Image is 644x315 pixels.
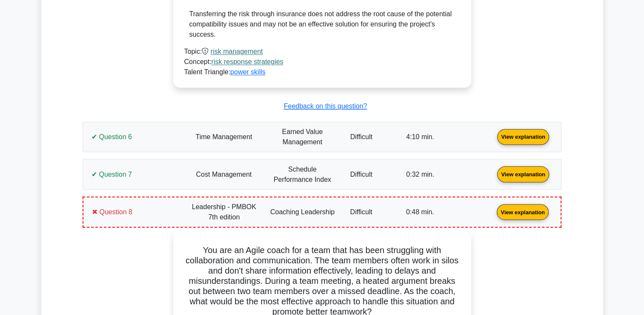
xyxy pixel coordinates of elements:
a: View explanation [493,207,552,215]
a: risk management [211,48,263,55]
div: Topic: [184,47,460,57]
a: View explanation [494,170,552,177]
a: Feedback on this question? [284,102,367,110]
a: power skills [230,68,266,76]
div: Concept: [184,57,460,67]
div: Talent Triangle: [184,47,460,77]
a: View explanation [494,133,552,140]
a: risk response strategies [212,58,283,65]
